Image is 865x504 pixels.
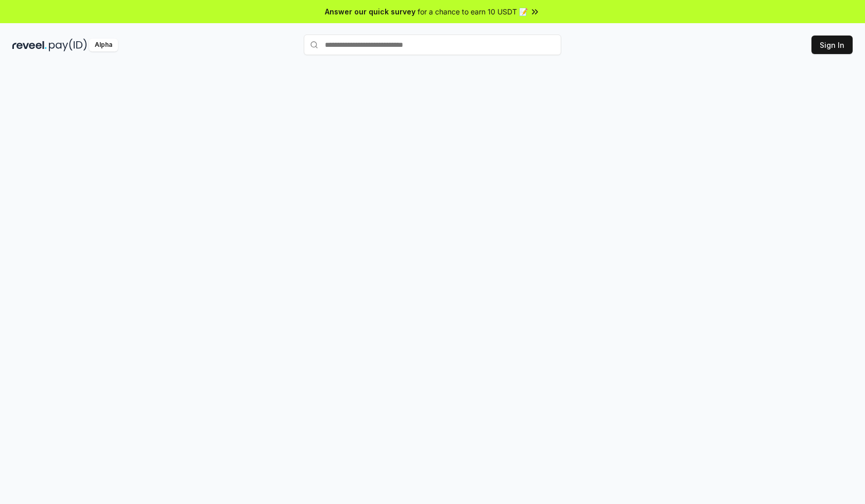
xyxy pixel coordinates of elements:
[811,36,853,54] button: Sign In
[12,39,47,51] img: reveel_dark
[89,39,118,51] div: Alpha
[325,6,416,17] span: Answer our quick survey
[49,39,87,51] img: pay_id
[418,6,528,17] span: for a chance to earn 10 USDT 📝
